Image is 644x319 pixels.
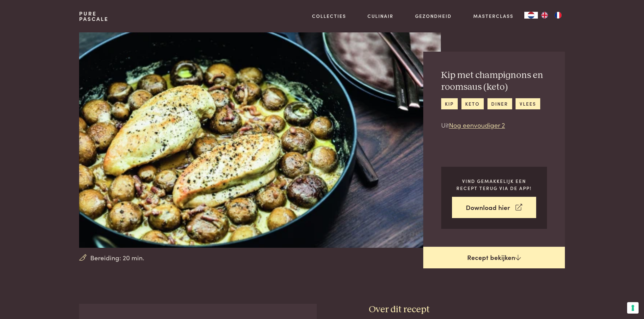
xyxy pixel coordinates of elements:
a: Collecties [312,12,346,20]
a: EN [538,12,551,19]
a: vlees [516,98,540,109]
span: Bereiding: 20 min. [90,253,144,263]
a: Recept bekijken [423,247,565,268]
a: FR [551,12,565,19]
a: Gezondheid [415,12,452,20]
h3: Over dit recept [369,304,565,316]
a: kip [441,98,458,109]
img: Kip met champignons en roomsaus (keto) [79,31,440,248]
a: NL [524,12,538,19]
h2: Kip met champignons en roomsaus (keto) [441,70,547,93]
button: Uw voorkeuren voor toestemming voor trackingtechnologieën [627,302,639,314]
p: Vind gemakkelijk een recept terug via de app! [452,178,536,191]
div: Language [524,12,538,19]
a: diner [487,98,512,109]
a: Nog eenvoudiger 2 [449,120,505,129]
a: Download hier [452,197,536,218]
p: Uit [441,120,547,130]
a: PurePascale [79,11,109,22]
a: Masterclass [473,12,514,20]
ul: Language list [538,12,565,19]
a: keto [461,98,484,109]
aside: Language selected: Nederlands [524,12,565,19]
a: Culinair [367,12,393,20]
